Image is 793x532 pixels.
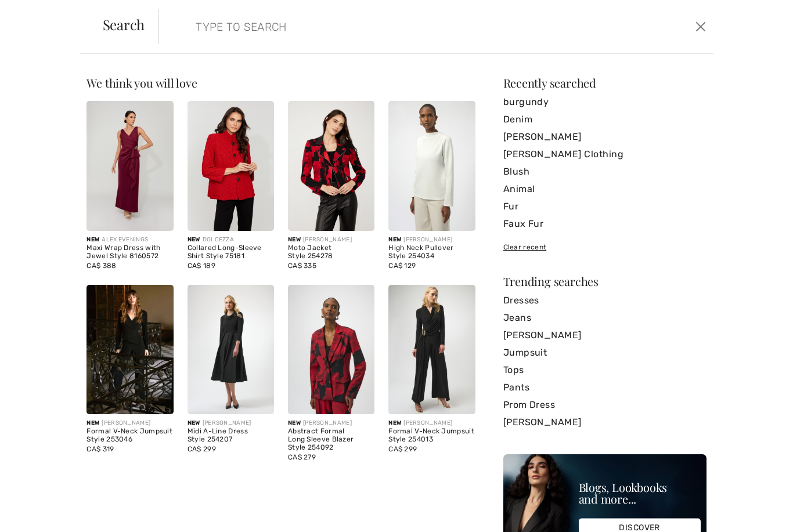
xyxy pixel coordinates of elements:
div: DOLCEZZA [188,236,274,244]
a: Jeans [503,309,707,327]
span: New [288,419,301,426]
img: Moto Jacket Style 254278. Red/black [288,101,374,231]
div: Clear recent [503,242,707,252]
button: Close [692,17,709,36]
a: Fur [503,198,707,215]
div: ALEX EVENINGS [86,236,173,244]
span: Search [103,17,145,31]
a: Faux Fur [503,215,707,233]
span: CA$ 319 [86,445,114,453]
span: New [388,419,401,426]
span: New [188,236,200,243]
div: High Neck Pullover Style 254034 [388,244,475,260]
div: Recently searched [503,77,707,89]
div: [PERSON_NAME] [188,419,274,428]
div: Formal V-Neck Jumpsuit Style 254013 [388,428,475,444]
a: [PERSON_NAME] Clothing [503,146,707,163]
img: High Neck Pullover Style 254034. Deep cherry [388,101,475,231]
a: [PERSON_NAME] [503,414,707,431]
a: burgundy [503,93,707,111]
span: CA$ 299 [188,445,216,453]
div: [PERSON_NAME] [288,419,374,428]
a: Dresses [503,292,707,309]
div: Moto Jacket Style 254278 [288,244,374,260]
a: Tops [503,361,707,379]
div: Collared Long-Sleeve Shirt Style 75181 [188,244,274,260]
span: CA$ 279 [288,453,316,461]
a: Animal [503,180,707,198]
div: [PERSON_NAME] [288,236,374,244]
a: Jumpsuit [503,344,707,361]
img: Midi A-Line Dress Style 254207. Deep cherry [188,285,274,415]
span: Help [27,8,51,19]
span: New [86,419,99,426]
span: CA$ 129 [388,262,416,270]
img: Maxi Wrap Dress with Jewel Style 8160572. Wine [86,101,173,231]
span: CA$ 299 [388,445,417,453]
div: Formal V-Neck Jumpsuit Style 253046 [86,428,173,444]
input: TYPE TO SEARCH [187,9,565,44]
a: Prom Dress [503,396,707,414]
a: [PERSON_NAME] [503,128,707,146]
a: Pants [503,379,707,396]
div: Maxi Wrap Dress with Jewel Style 8160572 [86,244,173,260]
img: Abstract Formal Long Sleeve Blazer Style 254092. Black/red [288,285,374,415]
span: New [86,236,99,243]
span: CA$ 388 [86,262,116,270]
div: [PERSON_NAME] [388,419,475,428]
span: CA$ 189 [188,262,215,270]
div: Midi A-Line Dress Style 254207 [188,428,274,444]
span: CA$ 335 [288,262,316,270]
span: New [288,236,301,243]
div: [PERSON_NAME] [388,236,475,244]
a: [PERSON_NAME] [503,327,707,344]
a: Blush [503,163,707,180]
div: Blogs, Lookbooks and more... [579,482,701,505]
div: Trending searches [503,276,707,287]
a: Denim [503,111,707,128]
img: Formal V-Neck Jumpsuit Style 253046. Merlot [86,285,173,415]
span: We think you will love [86,75,197,91]
span: New [188,419,200,426]
div: Abstract Formal Long Sleeve Blazer Style 254092 [288,428,374,451]
img: Collared Long-Sleeve Shirt Style 75181. Red [188,101,274,231]
span: New [388,236,401,243]
div: [PERSON_NAME] [86,419,173,428]
img: Formal V-Neck Jumpsuit Style 254013. Deep cherry [388,285,475,415]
